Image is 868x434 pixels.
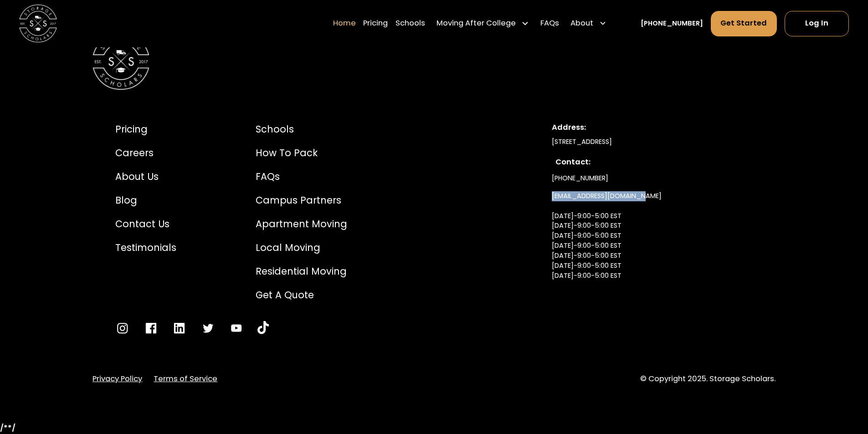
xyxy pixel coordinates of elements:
[256,217,347,231] a: Apartment Moving
[229,321,243,335] a: Go to YouTube
[552,170,608,187] a: [PHONE_NUMBER]
[256,264,347,278] a: Residential Moving
[540,10,559,37] a: FAQs
[433,10,533,37] div: Moving After College
[172,321,186,335] a: Go to LinkedIn
[154,373,217,385] a: Terms of Service
[256,240,347,255] a: Local Moving
[92,33,149,90] img: Storage Scholars Logomark.
[785,11,849,36] a: Log In
[115,193,176,207] a: Blog
[570,18,593,30] div: About
[256,193,347,207] a: Campus Partners
[640,373,776,385] div: © Copyright 2025. Storage Scholars.
[115,240,176,255] a: Testimonials
[19,5,57,42] a: home
[437,18,516,30] div: Moving After College
[711,11,777,36] a: Get Started
[256,122,347,136] a: Schools
[363,10,388,37] a: Pricing
[555,157,749,168] div: Contact:
[641,19,703,29] a: [PHONE_NUMBER]
[115,169,176,184] a: About Us
[257,321,269,335] a: Go to YouTube
[333,10,356,37] a: Home
[552,188,662,305] a: [EMAIL_ADDRESS][DOMAIN_NAME][DATE]-9:00-5:00 EST[DATE]-9:00-5:00 EST[DATE]-9:00-5:00 EST[DATE]-9:...
[144,321,158,335] a: Go to Facebook
[115,217,176,231] a: Contact Us
[552,137,753,147] div: [STREET_ADDRESS]
[256,169,347,184] a: FAQs
[115,122,176,136] a: Pricing
[19,5,57,42] img: Storage Scholars main logo
[92,373,142,385] a: Privacy Policy
[552,122,753,133] div: Address:
[256,288,347,302] a: Get a Quote
[115,146,176,160] a: Careers
[256,146,347,160] a: How to Pack
[395,10,425,37] a: Schools
[567,10,611,37] div: About
[115,321,129,335] a: Go to Instagram
[201,321,215,335] a: Go to Twitter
